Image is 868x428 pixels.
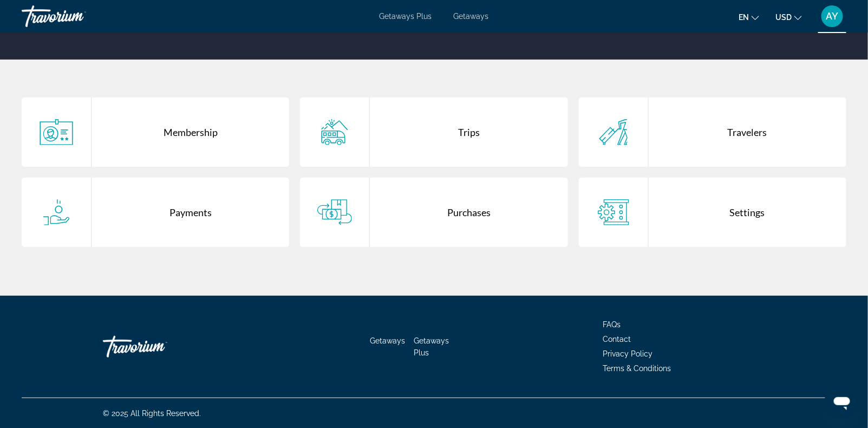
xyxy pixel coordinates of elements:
a: Membership [22,98,289,167]
button: User Menu [818,5,846,28]
a: Settings [579,178,846,247]
iframe: Button to launch messaging window [825,385,859,419]
div: Payments [92,178,289,247]
div: Settings [649,178,846,247]
a: FAQs [603,320,621,329]
div: Trips [370,98,567,167]
button: Change language [739,9,759,25]
button: Change currency [775,9,802,25]
span: en [739,13,749,22]
a: Terms & Conditions [603,364,671,373]
div: Purchases [370,178,567,247]
span: © 2025 All Rights Reserved. [103,409,201,418]
a: Travelers [579,98,846,167]
a: Payments [22,178,289,247]
a: Travorium [103,330,211,363]
a: Privacy Policy [603,349,652,358]
a: Getaways [370,336,405,345]
span: USD [775,13,792,22]
a: Getaways [454,12,489,21]
a: Travorium [22,2,130,30]
a: Contact [603,335,631,343]
div: Membership [92,98,289,167]
a: Getaways Plus [414,336,449,357]
a: Trips [300,98,567,167]
a: Purchases [300,178,567,247]
span: AY [826,11,839,22]
div: Travelers [649,98,846,167]
a: Getaways Plus [380,12,432,21]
